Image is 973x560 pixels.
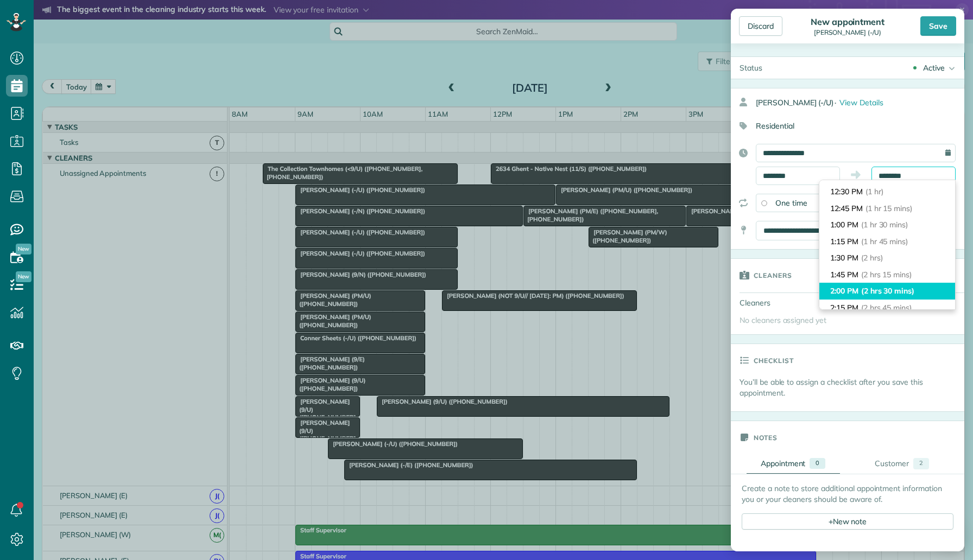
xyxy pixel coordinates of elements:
p: You’ll be able to assign a checklist after you save this appointment. [740,377,964,398]
div: New note [742,513,953,530]
span: No cleaners assigned yet [740,315,826,325]
span: (1 hr 30 mins) [861,220,908,230]
span: · [835,98,836,107]
li: 1:45 PM [819,266,955,283]
div: 0 [810,458,825,469]
span: (2 hrs 30 mins) [861,286,914,296]
h3: Cleaners [754,259,792,291]
div: 2 [913,458,929,469]
li: 2:15 PM [819,300,955,316]
span: One time [775,198,807,208]
li: 1:00 PM [819,217,955,233]
div: Appointment [761,458,806,469]
span: (2 hrs 15 mins) [861,270,912,279]
span: New [16,271,31,282]
li: 2:00 PM [819,283,955,300]
div: [PERSON_NAME] (-/U) [807,29,888,36]
h3: Checklist [754,344,794,377]
span: (2 hrs) [861,253,883,263]
p: Create a note to store additional appointment information you or your cleaners should be aware of. [742,483,953,505]
div: Residential [731,117,956,135]
span: New [16,244,31,254]
input: One time [761,200,767,206]
span: (45 mins) [865,170,897,180]
li: 1:15 PM [819,233,955,250]
li: 12:30 PM [819,183,955,200]
span: (1 hr) [865,187,883,196]
div: Active [923,62,945,73]
span: (1 hr 45 mins) [861,237,908,246]
span: + [829,516,833,526]
span: (1 hr 15 mins) [865,203,912,213]
div: Customer [875,458,909,469]
div: Cleaners [731,293,807,313]
span: (2 hrs 45 mins) [861,303,912,313]
a: +New note [742,513,953,530]
li: 12:45 PM [819,200,955,217]
div: Status [731,57,771,79]
div: New appointment [807,16,888,27]
div: [PERSON_NAME] (-/U) [756,93,964,112]
div: Save [920,16,956,36]
li: 1:30 PM [819,250,955,266]
div: Discard [739,16,782,36]
span: View Details [839,98,883,107]
h3: Notes [754,421,778,454]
